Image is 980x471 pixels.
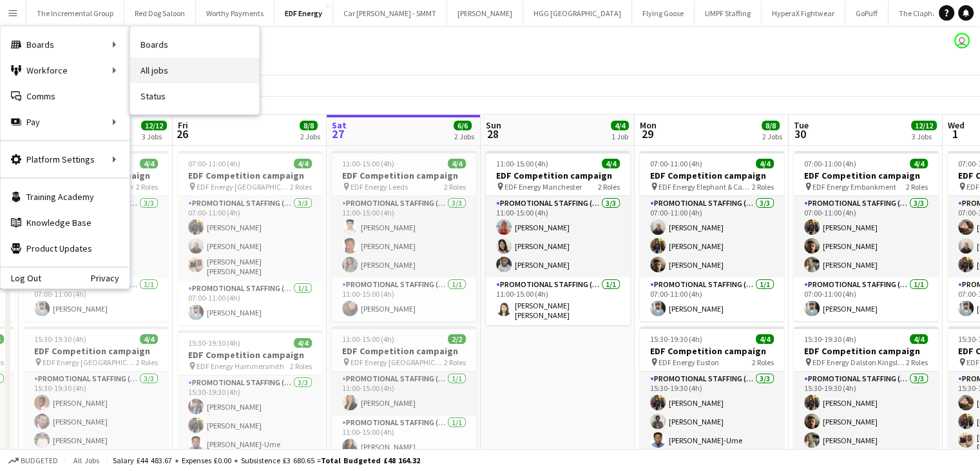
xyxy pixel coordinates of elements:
app-job-card: 11:00-15:00 (4h)2/2EDF Competition campaign EDF Energy [GEOGRAPHIC_DATA]2 RolesPromotional Staffi... [332,326,476,459]
app-card-role: Promotional Staffing (Flyering Staff)3/311:00-15:00 (4h)[PERSON_NAME][PERSON_NAME][PERSON_NAME] [332,196,476,277]
button: Flying Goose [632,1,695,26]
span: 4/4 [756,159,774,168]
button: HyperaX Fightwear [762,1,845,26]
span: EDF Energy Elephant & Castle [658,182,752,192]
button: The Incremental Group [26,1,124,26]
span: 4/4 [140,334,158,344]
span: 27 [330,126,347,141]
h3: EDF Competition campaign [24,345,168,357]
span: 2 Roles [906,357,928,367]
span: 11:00-15:00 (4h) [342,159,394,168]
span: 4/4 [294,338,312,348]
span: Mon [640,119,657,131]
div: 2 Jobs [300,132,320,141]
div: Pay [1,109,130,135]
div: Platform Settings [1,146,130,172]
span: 2 Roles [752,182,774,192]
h3: EDF Competition campaign [794,170,938,181]
h3: EDF Competition campaign [178,170,322,181]
a: All jobs [130,57,259,83]
button: HGG [GEOGRAPHIC_DATA] [523,1,632,26]
span: EDF Energy Manchester [504,182,582,192]
span: Fri [178,119,188,131]
span: 26 [176,126,188,141]
button: [PERSON_NAME] [447,1,523,26]
span: 2/2 [448,334,466,344]
span: 07:00-11:00 (4h) [188,159,240,168]
span: 4/4 [140,159,158,168]
div: Salary £44 483.67 + Expenses £0.00 + Subsistence £3 680.65 = [113,456,420,465]
span: Wed [948,119,965,131]
app-card-role: Promotional Staffing (Team Leader)1/107:00-11:00 (4h)[PERSON_NAME] [640,277,784,321]
app-card-role: Promotional Staffing (Flyering Staff)3/307:00-11:00 (4h)[PERSON_NAME][PERSON_NAME][PERSON_NAME] [... [178,196,322,281]
a: Knowledge Base [1,210,130,235]
app-job-card: 07:00-11:00 (4h)4/4EDF Competition campaign EDF Energy [GEOGRAPHIC_DATA]2 RolesPromotional Staffi... [178,151,322,325]
app-card-role: Promotional Staffing (Flyering Staff)3/311:00-15:00 (4h)[PERSON_NAME][PERSON_NAME][PERSON_NAME] [486,196,630,277]
app-job-card: 11:00-15:00 (4h)4/4EDF Competition campaign EDF Energy Manchester2 RolesPromotional Staffing (Fly... [486,151,630,325]
span: 2 Roles [136,182,158,192]
a: Comms [1,83,130,109]
span: Sat [332,119,347,131]
span: 29 [638,126,657,141]
span: 4/4 [611,121,629,130]
span: Tue [794,119,809,131]
app-card-role: Promotional Staffing (Team Leader)1/111:00-15:00 (4h)[PERSON_NAME] [PERSON_NAME] [486,277,630,325]
app-card-role: Promotional Staffing (Team Leader)1/107:00-11:00 (4h)[PERSON_NAME] [24,277,168,321]
h3: EDF Competition campaign [794,345,938,357]
span: EDF Energy [GEOGRAPHIC_DATA] [351,357,444,367]
span: 11:00-15:00 (4h) [342,334,394,344]
div: 2 Jobs [762,132,782,141]
h3: EDF Competition campaign [332,170,476,181]
app-card-role: Promotional Staffing (Team Leader)1/107:00-11:00 (4h)[PERSON_NAME] [794,277,938,321]
span: EDF Energy Embankment [812,182,896,192]
div: 07:00-11:00 (4h)4/4EDF Competition campaign EDF Energy Embankment2 RolesPromotional Staffing (Fly... [794,151,938,321]
span: 15:30-19:30 (4h) [188,338,240,348]
span: EDF Energy [GEOGRAPHIC_DATA] [197,182,290,192]
span: 11:00-15:00 (4h) [496,159,548,168]
app-card-role: Promotional Staffing (Team Leader)1/107:00-11:00 (4h)[PERSON_NAME] [178,281,322,325]
span: EDF Energy Leeds [351,182,408,192]
app-card-role: Promotional Staffing (Team Leader)1/111:00-15:00 (4h)[PERSON_NAME] [332,416,476,459]
a: Boards [130,32,259,57]
a: Status [130,83,259,109]
button: The Clapham North [889,1,975,26]
span: 15:30-19:30 (4h) [650,334,702,344]
span: EDF Energy [GEOGRAPHIC_DATA] [43,357,136,367]
button: Red Dog Saloon [124,1,196,26]
span: 07:00-11:00 (4h) [650,159,702,168]
app-card-role: Promotional Staffing (Flyering Staff)3/315:30-19:30 (4h)[PERSON_NAME][PERSON_NAME][PERSON_NAME]-Ume [640,372,784,453]
h3: EDF Competition campaign [486,170,630,181]
span: 2 Roles [752,357,774,367]
span: 4/4 [756,334,774,344]
span: 28 [484,126,501,141]
span: 6/6 [454,121,472,130]
span: 2 Roles [290,182,312,192]
app-job-card: 11:00-15:00 (4h)4/4EDF Competition campaign EDF Energy Leeds2 RolesPromotional Staffing (Flyering... [332,151,476,321]
span: 2 Roles [906,182,928,192]
span: 4/4 [910,159,928,168]
h3: EDF Competition campaign [178,349,322,361]
span: EDF Energy Euston [658,357,719,367]
app-card-role: Promotional Staffing (Flyering Staff)3/315:30-19:30 (4h)[PERSON_NAME][PERSON_NAME][PERSON_NAME] [24,372,168,453]
app-card-role: Promotional Staffing (Flyering Staff)3/315:30-19:30 (4h)[PERSON_NAME][PERSON_NAME][PERSON_NAME]-Ume [178,376,322,457]
button: UMPF Staffing [695,1,762,26]
button: EDF Energy [274,1,333,26]
app-card-role: Promotional Staffing (Flyering Staff)3/307:00-11:00 (4h)[PERSON_NAME][PERSON_NAME][PERSON_NAME] [794,196,938,277]
span: Budgeted [21,456,58,465]
span: 12/12 [141,121,167,130]
h3: EDF Competition campaign [332,345,476,357]
span: 4/4 [602,159,620,168]
div: 2 Jobs [454,132,474,141]
span: 4/4 [294,159,312,168]
button: GoPuff [845,1,889,26]
span: 2 Roles [444,182,466,192]
span: All jobs [71,456,102,465]
h3: EDF Competition campaign [640,170,784,181]
app-card-role: Promotional Staffing (Flyering Staff)3/307:00-11:00 (4h)[PERSON_NAME][PERSON_NAME][PERSON_NAME] [640,196,784,277]
span: 8/8 [762,121,780,130]
app-card-role: Promotional Staffing (Flyering Staff)3/315:30-19:30 (4h)[PERSON_NAME][PERSON_NAME][PERSON_NAME] [794,372,938,453]
a: Training Academy [1,184,130,210]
